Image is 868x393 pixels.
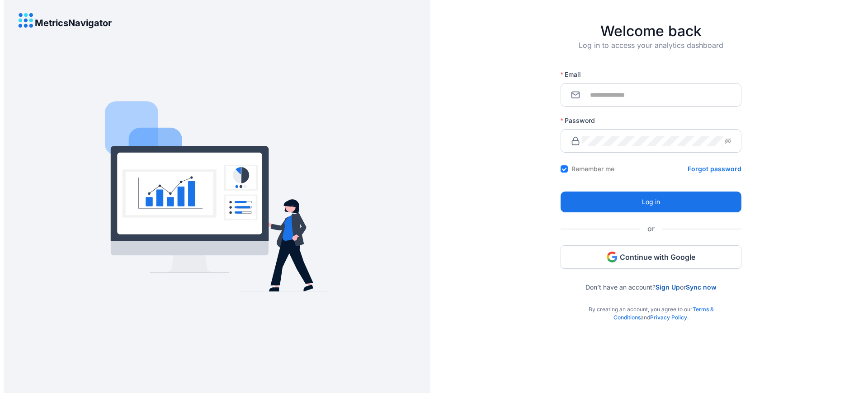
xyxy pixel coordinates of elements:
span: Log in [642,197,660,207]
a: Sign Up [656,283,680,291]
label: Password [561,116,601,125]
button: Continue with Google [561,245,741,269]
span: or [640,223,662,234]
div: Log in to access your analytics dashboard [561,40,741,65]
h4: MetricsNavigator [35,18,112,28]
span: Remember me [568,164,618,173]
a: Privacy Policy [650,314,687,321]
label: Email [561,70,587,79]
h4: Welcome back [561,23,741,40]
input: Password [582,136,723,146]
div: By creating an account, you agree to our and . [561,291,741,322]
a: Sync now [686,283,717,291]
a: Forgot password [688,164,741,173]
input: Email [582,90,731,100]
span: eye-invisible [725,138,731,144]
span: Continue with Google [620,252,695,262]
div: Don’t have an account? or [561,269,741,291]
button: Log in [561,192,741,212]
